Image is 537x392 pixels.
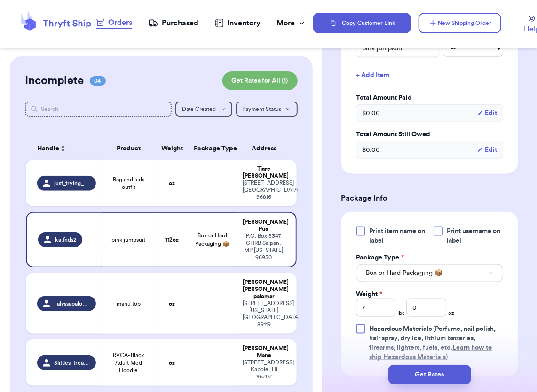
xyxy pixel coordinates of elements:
[313,13,411,33] button: Copy Customer Link
[388,365,471,384] button: Get Rates
[111,236,145,243] span: pink jumpsuit
[356,93,503,102] label: Total Amount Paid
[447,227,503,245] span: Print username on label
[169,360,175,366] strong: oz
[182,106,216,112] span: Date Created
[37,144,59,154] span: Handle
[243,300,285,328] div: [STREET_ADDRESS][US_STATE] [GEOGRAPHIC_DATA] , NV 89119
[352,65,507,86] button: + Add Item
[369,227,428,245] span: Print item name on label
[243,106,282,112] span: Payment Status
[356,264,503,282] button: Box or Hard Packaging 📦
[215,17,261,29] a: Inventory
[107,176,150,191] span: Bag and kids outfit
[165,237,179,243] strong: 112 oz
[356,253,404,262] label: Package Type
[366,268,442,278] span: Box or Hard Packaging 📦
[243,233,284,261] div: P.O. Box 5347 CHRB Saipan, MP , [US_STATE] 96950
[54,300,90,307] span: _alyssapalomar_
[156,137,188,160] th: Weight
[397,309,404,317] span: lbs
[477,145,497,155] button: Edit
[175,102,232,117] button: Date Created
[59,143,67,154] button: Sort ascending
[237,137,297,160] th: Address
[419,13,501,33] button: New Shipping Order
[107,352,150,374] span: RVCA- Black Adult Med Hoodie
[188,137,237,160] th: Package Type
[90,76,106,86] span: 04
[102,137,156,160] th: Product
[54,359,90,367] span: 3littles_treasures
[243,180,285,201] div: [STREET_ADDRESS] [GEOGRAPHIC_DATA] , HI 96816
[277,17,307,29] div: More
[96,17,132,28] div: Orders
[341,193,518,204] h3: Package Info
[169,180,175,186] strong: oz
[369,326,496,361] span: (Perfume, nail polish, hair spray, dry ice, lithium batteries, firearms, lighters, fuels, etc. )
[148,17,198,29] a: Purchased
[196,233,230,247] span: Box or Hard Packaging 📦
[222,71,298,90] button: Get Rates for All (1)
[243,359,285,380] div: [STREET_ADDRESS] Kapolei , HI 96707
[356,130,503,139] label: Total Amount Still Owed
[448,309,454,317] span: oz
[477,109,497,118] button: Edit
[54,180,90,187] span: just_trying_to_live_with_aloha
[25,73,84,88] h2: Incomplete
[236,102,298,117] button: Payment Status
[96,17,132,29] a: Orders
[362,145,380,155] span: $ 0.00
[369,326,432,332] span: Hazardous Materials
[25,102,172,117] input: Search
[362,109,380,118] span: $ 0.00
[243,219,284,233] div: [PERSON_NAME] Pua
[243,345,285,359] div: [PERSON_NAME] Mane
[243,165,285,180] div: Tiare [PERSON_NAME]
[169,301,175,306] strong: oz
[55,236,77,243] span: ka.fnds2
[117,300,141,307] span: manu top
[356,290,382,299] label: Weight
[243,279,285,300] div: [PERSON_NAME] [PERSON_NAME] palomar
